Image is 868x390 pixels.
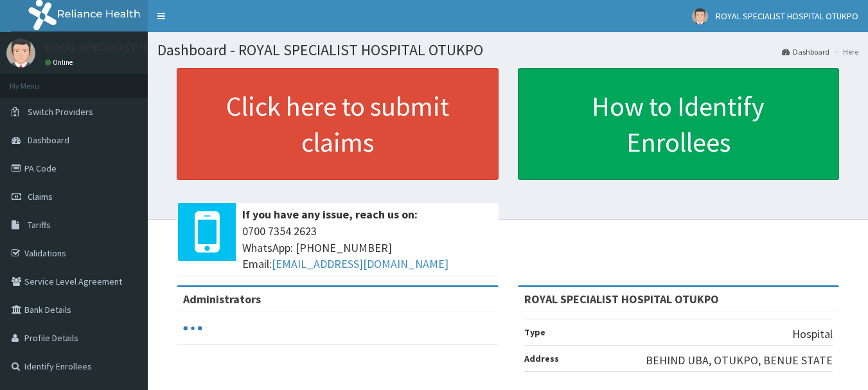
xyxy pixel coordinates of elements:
span: Dashboard [28,134,69,146]
p: ROYAL SPECIALIST HOSPITAL OTUKPO [45,42,235,53]
img: User Image [692,8,708,24]
b: Type [524,326,545,338]
span: ROYAL SPECIALIST HOSPITAL OTUKPO [716,10,858,22]
p: Hospital [792,326,833,342]
span: Claims [28,191,53,202]
strong: ROYAL SPECIALIST HOSPITAL OTUKPO [524,292,719,306]
li: Here [831,46,858,57]
p: BEHIND UBA, OTUKPO, BENUE STATE [646,352,833,369]
a: Click here to submit claims [177,68,499,180]
a: How to Identify Enrollees [518,68,840,180]
b: If you have any issue, reach us on: [242,207,418,222]
img: User Image [6,39,35,67]
b: Administrators [183,292,261,306]
span: 0700 7354 2623 WhatsApp: [PHONE_NUMBER] Email: [242,223,492,272]
a: Dashboard [782,46,829,57]
h1: Dashboard - ROYAL SPECIALIST HOSPITAL OTUKPO [157,42,858,58]
b: Address [524,353,559,364]
svg: audio-loading [183,319,202,338]
a: Online [45,58,76,67]
span: Switch Providers [28,106,93,118]
a: [EMAIL_ADDRESS][DOMAIN_NAME] [272,256,448,271]
span: Tariffs [28,219,51,231]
